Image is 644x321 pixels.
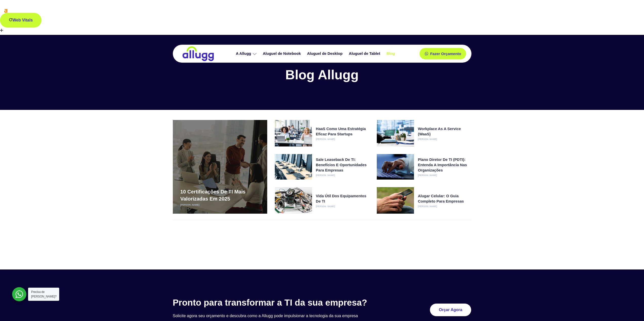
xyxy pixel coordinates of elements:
[316,174,335,177] a: [PERSON_NAME]
[31,290,56,298] span: Precisa de [PERSON_NAME]?
[377,187,414,214] img: Alugar Celular: O Guia Completo para Empresas
[418,157,471,173] a: Plano Diretor de TI (PDTI): Entenda a importância nas organizações
[418,138,437,140] a: [PERSON_NAME]
[619,297,644,321] div: Csevegés widget
[275,187,312,214] img: Vida Útil dos Equipamentos de TI
[418,193,471,204] a: Alugar Celular: O Guia Completo para Empresas
[418,126,471,137] a: Workplace as a Service (WaaS)
[173,313,391,319] p: Solicite agora seu orçamento e descubra como a Allugg pode impulsionar a tecnologia da sua empresa
[275,154,312,180] img: Sale Leaseback de TI: Benefícios e Oportunidades para Empresas
[182,46,215,61] img: locação de TI é Allugg
[384,49,399,58] a: Blog
[173,68,471,82] h2: Blog Allugg
[439,308,462,312] span: Orçar Agora
[316,193,369,204] a: Vida Útil dos Equipamentos de TI
[420,48,466,59] a: Fazer Orçamento
[180,188,260,202] a: 10 certificações de TI mais valorizadas em 2025
[418,174,437,177] a: [PERSON_NAME]
[233,49,260,58] a: A Allugg
[430,304,471,316] a: Orçar Agora
[377,120,414,146] img: Workplace as a Service (WaaS)
[418,205,437,208] a: [PERSON_NAME]
[316,138,335,140] a: [PERSON_NAME]
[346,49,384,58] a: Aluguel de Tablet
[316,157,369,173] a: Sale Leaseback de TI: Benefícios e Oportunidades para Empresas
[305,49,346,58] a: Aluguel de Desktop
[316,126,369,137] a: HaaS como uma estratégia eficaz para startups
[377,154,414,180] img: Plano Diretor de TI (PDTI): Entenda a importância nas organizações
[275,120,312,146] img: HaaS como uma estratégia eficaz para startups
[173,297,391,308] h3: Pronto para transformar a TI da sua empresa?
[316,205,335,208] a: [PERSON_NAME]
[619,297,644,321] iframe: Chat Widget
[180,204,200,206] a: [PERSON_NAME]
[430,52,461,56] span: Fazer Orçamento
[260,49,305,58] a: Aluguel de Notebook
[12,18,33,22] span: Web Vitals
